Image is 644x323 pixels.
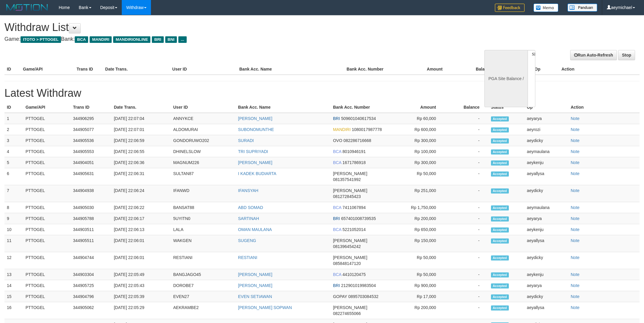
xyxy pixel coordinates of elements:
[111,269,171,280] td: [DATE] 22:05:49
[4,36,423,42] h4: Game: Bank:
[21,64,74,75] th: Game/API
[4,102,23,113] th: ID
[525,280,568,291] td: aeyarya
[445,202,488,213] td: -
[111,124,171,135] td: [DATE] 22:07:01
[23,291,71,302] td: PTTOGEL
[394,202,445,213] td: Rp 1,750,000
[333,138,342,143] span: OVO
[238,116,272,121] a: [PERSON_NAME]
[333,238,367,243] span: [PERSON_NAME]
[394,113,445,124] td: Rp 60,000
[333,261,361,266] span: 085848147120
[4,235,23,252] td: 11
[491,294,509,299] span: Accepted
[571,127,580,132] a: Note
[342,160,366,165] span: 1671786918
[238,216,259,221] a: SARTINAH
[525,213,568,224] td: aeyarya
[445,269,488,280] td: -
[171,302,236,319] td: AEKRAMBE2
[491,305,509,310] span: Accepted
[571,238,580,243] a: Note
[71,235,111,252] td: 344905511
[491,171,509,177] span: Accepted
[171,157,236,168] td: MAGNUM226
[445,224,488,235] td: -
[571,138,580,143] a: Note
[171,146,236,157] td: DHINELSLOW
[534,4,559,12] img: Button%20Memo.svg
[171,269,236,280] td: BANGJAGO45
[343,138,371,143] span: 082286716668
[237,64,344,75] th: Bank Acc. Name
[445,157,488,168] td: -
[171,202,236,213] td: BANSAT88
[238,305,292,310] a: [PERSON_NAME] SOPWAN
[4,252,23,269] td: 12
[23,102,71,113] th: Game/API
[111,168,171,185] td: [DATE] 22:06:31
[23,302,71,319] td: PTTOGEL
[23,224,71,235] td: PTTOGEL
[111,302,171,319] td: [DATE] 22:05:29
[111,113,171,124] td: [DATE] 22:07:04
[525,168,568,185] td: aeyallysa
[394,213,445,224] td: Rp 200,000
[238,238,256,243] a: SUGENG
[333,177,361,182] span: 081357541992
[525,291,568,302] td: aeydicky
[333,171,367,176] span: [PERSON_NAME]
[445,252,488,269] td: -
[333,294,347,299] span: GOPAY
[4,269,23,280] td: 13
[445,213,488,224] td: -
[238,272,272,277] a: [PERSON_NAME]
[567,4,597,12] img: panduan.png
[571,149,580,154] a: Note
[4,146,23,157] td: 4
[71,168,111,185] td: 344905631
[333,160,341,165] span: BCA
[111,224,171,235] td: [DATE] 22:06:13
[532,64,559,75] th: Op
[352,127,382,132] span: 1080017987778
[4,185,23,202] td: 7
[568,102,640,113] th: Action
[111,291,171,302] td: [DATE] 22:05:39
[152,36,163,43] span: BRI
[238,149,268,154] a: TRI SUPRIYADI
[333,311,361,316] span: 082274655066
[525,302,568,319] td: aeyallysa
[491,216,509,221] span: Accepted
[71,202,111,213] td: 344905030
[4,87,640,99] h1: Latest Withdraw
[333,283,340,288] span: BRI
[445,113,488,124] td: -
[171,113,236,124] td: ANNYKCE
[23,280,71,291] td: PTTOGEL
[71,269,111,280] td: 344903304
[4,3,50,12] img: MOTION_logo.png
[23,146,71,157] td: PTTOGEL
[4,202,23,213] td: 8
[394,302,445,319] td: Rp 200,000
[445,291,488,302] td: -
[23,252,71,269] td: PTTOGEL
[525,157,568,168] td: aeykenju
[394,224,445,235] td: Rp 650,000
[571,160,580,165] a: Note
[238,283,272,288] a: [PERSON_NAME]
[491,127,509,132] span: Accepted
[571,171,580,176] a: Note
[445,235,488,252] td: -
[23,185,71,202] td: PTTOGEL
[342,205,366,210] span: 7411067894
[4,157,23,168] td: 5
[445,185,488,202] td: -
[394,185,445,202] td: Rp 251,000
[394,135,445,146] td: Rp 300,000
[23,135,71,146] td: PTTOGEL
[333,272,341,277] span: BCA
[525,135,568,146] td: aeydicky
